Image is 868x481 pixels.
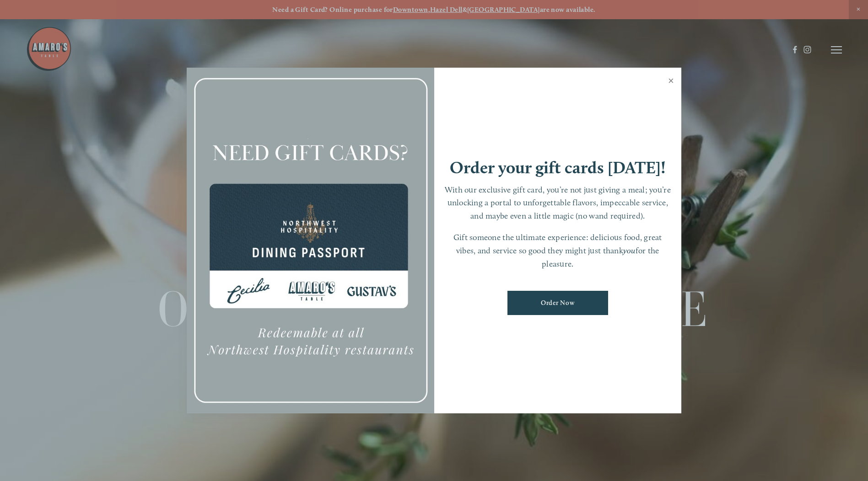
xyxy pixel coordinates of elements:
a: Order Now [507,291,608,315]
p: Gift someone the ultimate experience: delicious food, great vibes, and service so good they might... [443,231,673,270]
p: With our exclusive gift card, you’re not just giving a meal; you’re unlocking a portal to unforge... [443,183,673,223]
a: Close [662,69,680,95]
h1: Order your gift cards [DATE]! [450,159,666,176]
em: you [623,246,636,255]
